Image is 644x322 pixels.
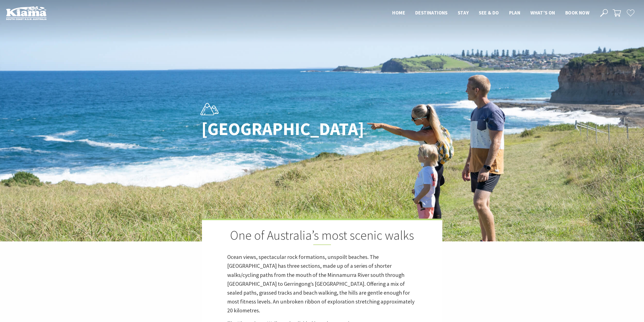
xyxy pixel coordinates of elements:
[509,10,521,16] span: Plan
[415,10,448,16] span: Destinations
[387,9,594,17] nav: Main Menu
[6,6,47,20] img: Kiama Logo
[201,119,344,139] h1: [GEOGRAPHIC_DATA]
[227,228,417,245] h2: One of Australia’s most scenic walks
[458,10,469,16] span: Stay
[392,10,405,16] span: Home
[479,10,499,16] span: See & Do
[530,10,555,16] span: What’s On
[227,253,417,315] p: Ocean views, spectacular rock formations, unspoilt beaches. The [GEOGRAPHIC_DATA] has three secti...
[565,10,589,16] span: Book now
